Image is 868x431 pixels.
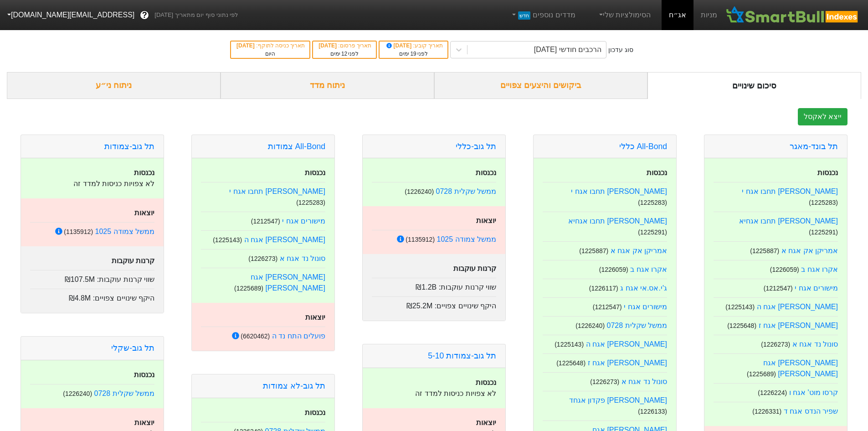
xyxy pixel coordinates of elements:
[798,108,847,125] button: ייצא לאקסל
[248,255,277,262] small: ( 1226273 )
[406,302,432,310] span: ₪25.2M
[221,72,434,99] div: ניתוח מדד
[575,322,605,329] small: ( 1226240 )
[579,247,608,254] small: ( 1225887 )
[638,228,667,236] small: ( 1225291 )
[282,217,325,225] a: מישורים אגח י
[272,332,325,340] a: פועלים התח נד ה
[476,169,496,177] strong: נכנסות
[263,381,325,390] a: תל גוב-לא צמודות
[305,409,325,416] strong: נכנסות
[142,9,147,21] span: ?
[620,284,667,292] a: ג'י.אס.אי אגח ג
[104,142,154,151] a: תל גוב-צמודות
[594,6,655,24] a: הסימולציות שלי
[134,419,154,426] strong: יוצאות
[747,370,776,378] small: ( 1225689 )
[724,6,861,24] img: SmartBull
[556,359,586,367] small: ( 1225648 )
[789,389,838,396] a: קרסו מוט' אגח ו
[416,283,437,291] span: ₪1.2B
[571,187,667,195] a: [PERSON_NAME] תחבו אגח י
[372,296,496,312] div: היקף שינויים צפויים :
[305,313,325,321] strong: יוצאות
[757,303,838,311] a: [PERSON_NAME] אגח ה
[134,209,154,217] strong: יוצאות
[534,44,601,55] div: הרכבים חודשי [DATE]
[608,45,633,55] div: סוג עדכון
[30,178,154,189] p: לא צפויות כניסות למדד זה
[586,340,668,348] a: [PERSON_NAME] אגח ה
[568,217,668,225] a: [PERSON_NAME] תחבו אגחיא
[761,341,790,348] small: ( 1226273 )
[244,236,326,244] a: [PERSON_NAME] אגח ה
[781,247,838,254] a: אמריקן אק אגח א
[280,254,325,262] a: סונול נד אגח א
[630,265,667,273] a: אקרו אגח ב
[296,199,325,206] small: ( 1225283 )
[95,228,154,235] a: ממשל צמודה 1025
[607,322,667,329] a: ממשל שקלית 0728
[725,303,755,311] small: ( 1225143 )
[742,187,838,195] a: [PERSON_NAME] תחבו אגח י
[727,322,756,329] small: ( 1225648 )
[251,273,325,292] a: [PERSON_NAME] אגח [PERSON_NAME]
[236,42,256,49] span: [DATE]
[752,408,781,415] small: ( 1226331 )
[593,303,622,311] small: ( 1212547 )
[590,378,619,385] small: ( 1226273 )
[384,42,443,50] div: תאריך קובע :
[647,169,667,177] strong: נכנסות
[30,270,154,285] div: שווי קרנות עוקבות :
[251,218,280,225] small: ( 1212547 )
[372,278,496,293] div: שווי קרנות עוקבות :
[410,51,416,57] span: 19
[647,72,861,99] div: סיכום שינויים
[476,419,496,426] strong: יוצאות
[569,396,668,404] a: [PERSON_NAME] פקדון אגחד
[7,72,221,99] div: ניתוח ני״ע
[624,303,667,311] a: מישורים אגח י
[809,228,838,236] small: ( 1225291 )
[265,51,275,57] span: היום
[809,199,838,206] small: ( 1225283 )
[518,11,530,20] span: חדש
[437,235,496,243] a: ממשל צמודה 1025
[385,42,413,49] span: [DATE]
[405,188,434,195] small: ( 1226240 )
[64,228,93,235] small: ( 1135912 )
[30,289,154,304] div: היקף שינויים צפויים :
[507,6,579,24] a: מדדים נוספיםחדש
[65,275,95,283] span: ₪107.5M
[268,142,325,151] a: All-Bond צמודות
[589,285,618,292] small: ( 1226117 )
[739,217,838,225] a: [PERSON_NAME] תחבו אגחיא
[69,294,91,302] span: ₪4.8M
[792,340,838,348] a: סונול נד אגח א
[764,285,793,292] small: ( 1212547 )
[817,169,838,177] strong: נכנסות
[318,42,338,49] span: [DATE]
[758,389,787,396] small: ( 1226224 )
[94,389,154,397] a: ממשל שקלית 0728
[234,285,263,292] small: ( 1225689 )
[372,388,496,399] p: לא צפויות כניסות למדד זה
[456,142,496,151] a: תל גוב-כללי
[436,187,496,195] a: ממשל שקלית 0728
[476,217,496,224] strong: יוצאות
[453,265,496,272] strong: קרנות עוקבות
[229,187,325,195] a: [PERSON_NAME] תחבו אגח י
[638,408,667,415] small: ( 1226133 )
[318,50,371,58] div: לפני ימים
[134,371,154,379] strong: נכנסות
[763,359,838,378] a: [PERSON_NAME] אגח [PERSON_NAME]
[111,343,154,353] a: תל גוב-שקלי
[476,379,496,386] strong: נכנסות
[599,266,628,273] small: ( 1226059 )
[770,266,799,273] small: ( 1226059 )
[621,378,667,385] a: סונול נד אגח א
[795,284,838,292] a: מישורים אגח י
[790,142,838,151] a: תל בונד-מאגר
[588,359,668,367] a: [PERSON_NAME] אגח ז
[801,265,838,273] a: אקרו אגח ב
